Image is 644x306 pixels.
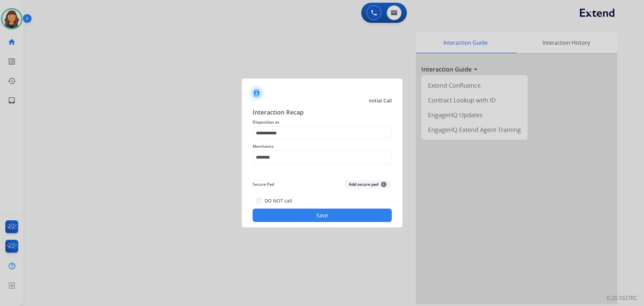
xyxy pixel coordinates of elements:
[253,209,392,222] button: Save
[253,172,392,172] img: contact-recap-line.svg
[253,142,392,150] span: Merchants
[265,198,292,204] label: DO NOT call
[607,294,637,302] p: 0.20.1027RC
[369,97,392,104] span: Initial Call
[381,182,386,187] span: +
[253,107,392,118] span: Interaction Recap
[345,180,390,188] button: Add secure pad+
[249,85,265,101] img: contactIcon
[253,180,274,188] span: Secure Pad
[253,118,392,126] span: Disposition as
